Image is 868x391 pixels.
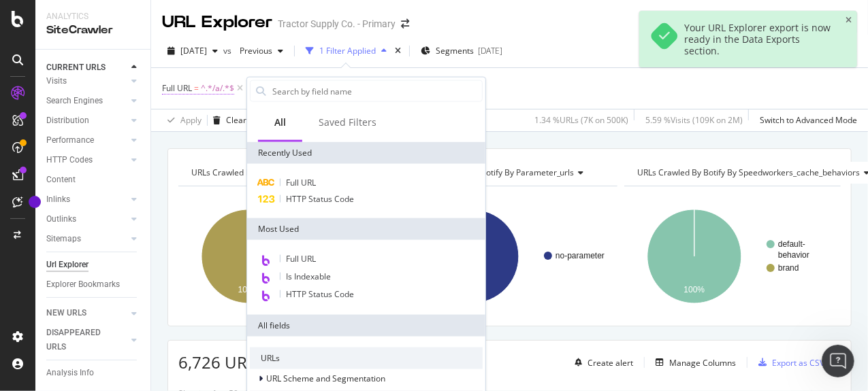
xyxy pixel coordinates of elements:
[46,61,127,75] a: CURRENT URLS
[624,197,837,316] svg: A chart.
[274,116,286,129] div: All
[778,263,799,273] text: brand
[46,74,67,88] div: Visits
[250,347,483,369] div: URLs
[46,277,141,292] a: Explorer Bookmarks
[436,45,474,56] span: Segments
[46,94,127,108] a: Search Engines
[247,142,485,164] div: Recently Used
[46,258,141,272] a: Url Explorer
[46,277,120,292] div: Explorer Bookmarks
[46,258,89,272] div: Url Explorer
[684,22,833,56] div: Your URL Explorer export is now ready in the Data Exports section.
[46,366,141,380] a: Analysis Info
[46,153,127,167] a: HTTP Codes
[534,114,628,126] div: 1.34 % URLs ( 7K on 500K )
[760,114,857,126] div: Switch to Advanced Mode
[234,40,289,62] button: Previous
[588,357,633,369] div: Create alert
[162,82,192,94] span: Full URL
[46,114,89,128] div: Distribution
[412,162,606,184] h4: URLs Crawled By Botify By parameter_urls
[286,253,316,265] span: Full URL
[778,250,809,260] text: behavior
[246,80,300,97] button: Add Filter
[178,197,391,316] svg: A chart.
[162,109,202,131] button: Apply
[46,326,115,354] div: DISAPPEARED URLS
[650,354,736,371] button: Manage Columns
[319,116,376,129] div: Saved Filters
[319,45,376,56] div: 1 Filter Applied
[46,11,140,22] div: Analytics
[162,11,272,34] div: URL Explorer
[247,315,485,337] div: All fields
[29,196,41,208] div: Tooltip anchor
[401,19,409,29] div: arrow-right-arrow-left
[637,167,860,178] span: URLs Crawled By Botify By speedworkers_cache_behaviors
[46,74,127,88] a: Visits
[286,271,331,282] span: Is Indexable
[415,40,508,62] button: Segments[DATE]
[286,288,354,300] span: HTTP Status Code
[178,351,313,373] span: 6,726 URLs found
[46,192,70,207] div: Inlinks
[46,133,94,148] div: Performance
[402,197,615,316] svg: A chart.
[778,239,805,249] text: default-
[46,114,127,128] a: Distribution
[286,193,354,205] span: HTTP Status Code
[278,17,396,31] div: Tractor Supply Co. - Primary
[226,114,246,126] div: Clear
[300,40,392,62] button: 1 Filter Applied
[46,232,127,246] a: Sitemaps
[392,44,404,58] div: times
[46,22,140,38] div: SiteCrawler
[189,162,383,184] h4: URLs Crawled By Botify By pagetype
[46,192,127,207] a: Inlinks
[46,61,106,75] div: CURRENT URLS
[191,167,328,178] span: URLs Crawled By Botify By pagetype
[271,81,482,101] input: Search by field name
[569,352,633,373] button: Create alert
[223,45,234,56] span: vs
[162,40,223,62] button: [DATE]
[645,114,743,126] div: 5.59 % Visits ( 109K on 2M )
[46,232,81,246] div: Sitemaps
[180,114,202,126] div: Apply
[753,352,824,373] button: Export as CSV
[194,82,199,94] span: =
[286,177,316,188] span: Full URL
[822,345,854,377] iframe: Intercom live chat
[247,218,485,240] div: Most Used
[46,212,76,226] div: Outlinks
[46,306,127,320] a: NEW URLS
[772,357,824,369] div: Export as CSV
[46,366,94,380] div: Analysis Info
[180,45,207,56] span: 2025 Aug. 11th
[754,109,857,131] button: Switch to Advanced Mode
[46,212,127,226] a: Outlinks
[846,16,852,24] div: close toast
[46,94,103,108] div: Search Engines
[46,173,76,187] div: Content
[234,45,272,56] span: Previous
[238,285,259,294] text: 100%
[46,306,86,320] div: NEW URLS
[556,251,605,260] text: no-parameter
[46,326,127,354] a: DISAPPEARED URLS
[669,357,736,369] div: Manage Columns
[266,373,385,384] span: URL Scheme and Segmentation
[684,285,705,294] text: 100%
[478,45,502,56] div: [DATE]
[46,153,93,167] div: HTTP Codes
[46,173,141,187] a: Content
[46,133,127,148] a: Performance
[208,109,246,131] button: Clear
[415,167,575,178] span: URLs Crawled By Botify By parameter_urls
